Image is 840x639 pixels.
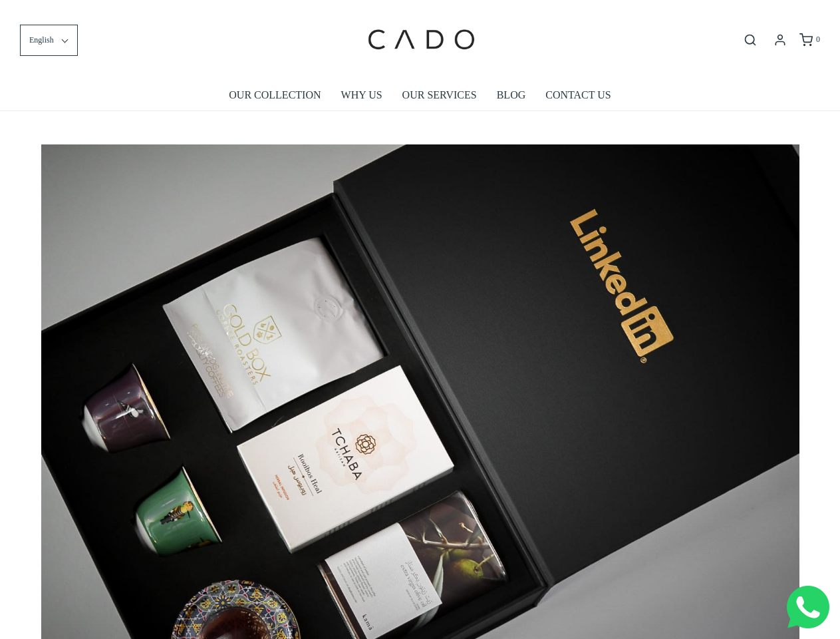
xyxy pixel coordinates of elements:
button: English [20,25,78,56]
a: OUR COLLECTION [229,80,321,110]
span: Number of gifts [379,110,442,121]
span: Company name [379,56,445,67]
span: Last name [379,1,422,12]
a: CONTACT US [545,80,611,110]
a: WHY US [341,80,382,110]
a: BLOG [497,80,526,110]
img: Whatsapp [787,586,829,628]
span: English [29,34,54,47]
a: OUR SERVICES [402,80,477,110]
span: 0 [816,35,820,44]
img: cadogifting [364,10,477,70]
button: Open search bar [738,33,762,47]
a: 0 [798,33,820,47]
